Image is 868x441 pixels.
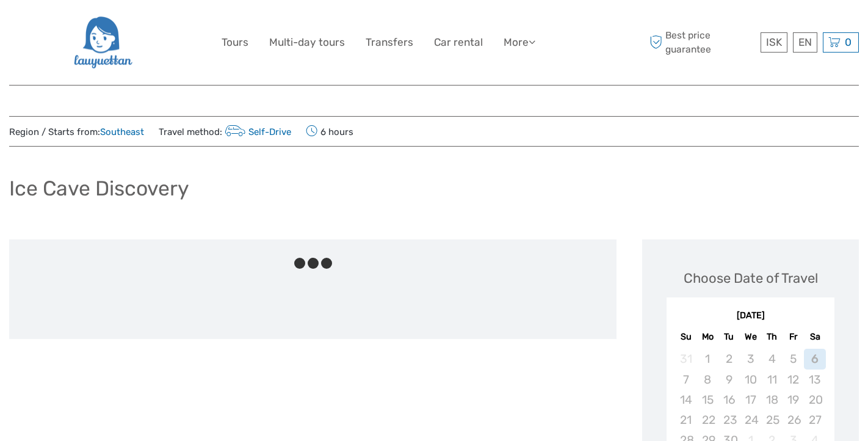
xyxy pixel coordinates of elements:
div: Not available Friday, September 5th, 2025 [783,349,804,369]
a: Multi-day tours [269,34,345,51]
div: Not available Friday, September 26th, 2025 [783,410,804,430]
div: Sa [804,329,825,345]
div: Not available Monday, September 1st, 2025 [697,349,718,369]
div: Not available Saturday, September 20th, 2025 [804,390,825,410]
span: 6 hours [306,123,353,140]
div: Not available Saturday, September 6th, 2025 [804,349,825,369]
a: Tours [222,34,248,51]
div: We [740,329,761,345]
div: EN [793,32,817,53]
div: Not available Tuesday, September 23rd, 2025 [718,410,740,430]
div: Not available Tuesday, September 16th, 2025 [718,390,740,410]
div: Not available Sunday, September 21st, 2025 [675,410,696,430]
span: Travel method: [159,123,291,140]
div: Not available Sunday, August 31st, 2025 [675,349,696,369]
div: Not available Monday, September 15th, 2025 [697,390,718,410]
div: Not available Tuesday, September 2nd, 2025 [718,349,740,369]
div: Th [761,329,783,345]
span: ISK [766,36,782,48]
div: Not available Wednesday, September 17th, 2025 [740,390,761,410]
div: Not available Friday, September 12th, 2025 [783,370,804,390]
span: Best price guarantee [646,29,758,56]
div: Not available Thursday, September 11th, 2025 [761,370,783,390]
div: Not available Monday, September 22nd, 2025 [697,410,718,430]
a: Car rental [434,34,483,51]
div: Su [675,329,696,345]
div: Not available Monday, September 8th, 2025 [697,370,718,390]
div: [DATE] [667,310,834,323]
div: Not available Wednesday, September 24th, 2025 [740,410,761,430]
span: 0 [843,36,853,48]
div: Not available Sunday, September 14th, 2025 [675,390,696,410]
div: Not available Saturday, September 13th, 2025 [804,370,825,390]
div: Not available Tuesday, September 9th, 2025 [718,370,740,390]
a: More [504,34,535,51]
div: Choose Date of Travel [684,269,818,288]
h1: Ice Cave Discovery [9,176,189,201]
a: Southeast [100,126,144,137]
div: Fr [783,329,804,345]
span: Region / Starts from: [9,126,144,139]
img: 2954-36deae89-f5b4-4889-ab42-60a468582106_logo_big.png [73,9,132,76]
div: Not available Thursday, September 18th, 2025 [761,390,783,410]
div: Not available Thursday, September 4th, 2025 [761,349,783,369]
div: Not available Thursday, September 25th, 2025 [761,410,783,430]
div: Mo [697,329,718,345]
div: Not available Saturday, September 27th, 2025 [804,410,825,430]
div: Not available Friday, September 19th, 2025 [783,390,804,410]
div: Not available Sunday, September 7th, 2025 [675,370,696,390]
a: Transfers [366,34,413,51]
a: Self-Drive [222,126,291,137]
div: Not available Wednesday, September 10th, 2025 [740,370,761,390]
div: Tu [718,329,740,345]
div: Not available Wednesday, September 3rd, 2025 [740,349,761,369]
